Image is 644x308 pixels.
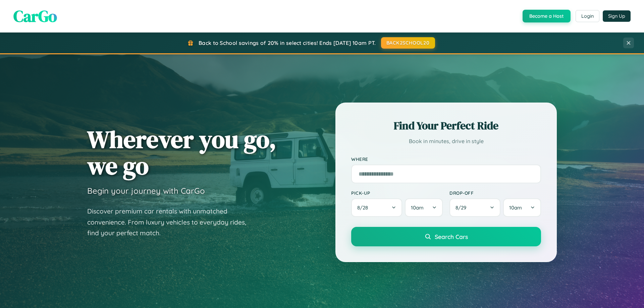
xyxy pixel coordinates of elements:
p: Discover premium car rentals with unmatched convenience. From luxury vehicles to everyday rides, ... [87,206,255,239]
button: 10am [405,198,443,217]
h3: Begin your journey with CarGo [87,186,205,196]
button: Search Cars [351,227,541,246]
button: 10am [503,198,541,217]
button: Become a Host [523,10,571,22]
span: 8 / 28 [357,204,371,211]
p: Book in minutes, drive in style [351,136,541,146]
span: Search Cars [435,233,468,240]
span: 8 / 29 [455,204,470,211]
button: Sign Up [603,10,631,22]
label: Where [351,156,541,162]
label: Pick-up [351,190,443,196]
button: 8/28 [351,198,402,217]
span: 10am [411,204,424,211]
span: Back to School savings of 20% in select cities! Ends [DATE] 10am PT. [199,40,376,46]
span: 10am [509,204,522,211]
label: Drop-off [449,190,541,196]
h1: Wherever you go, we go [87,126,276,179]
button: BACK2SCHOOL20 [381,37,435,49]
button: Login [576,10,599,22]
button: 8/29 [449,198,500,217]
h2: Find Your Perfect Ride [351,118,541,133]
span: CarGo [13,5,57,27]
